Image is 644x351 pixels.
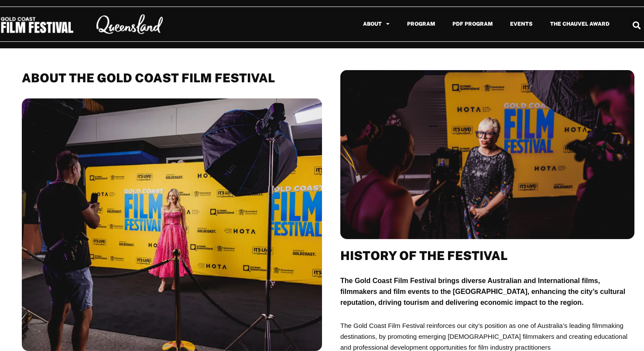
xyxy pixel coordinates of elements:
[630,18,644,32] div: Search
[183,14,618,34] nav: Menu
[340,248,634,263] h2: History of the Festival
[398,14,444,34] a: Program
[340,275,634,308] p: The Gold Coast Film Festival brings diverse Australian and International films, filmmakers and fi...
[501,14,541,34] a: Events
[22,70,322,85] h2: About THE GOLD COAST FILM FESTIVAL​
[444,14,501,34] a: PDF Program
[541,14,618,34] a: The Chauvel Award
[354,14,398,34] a: About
